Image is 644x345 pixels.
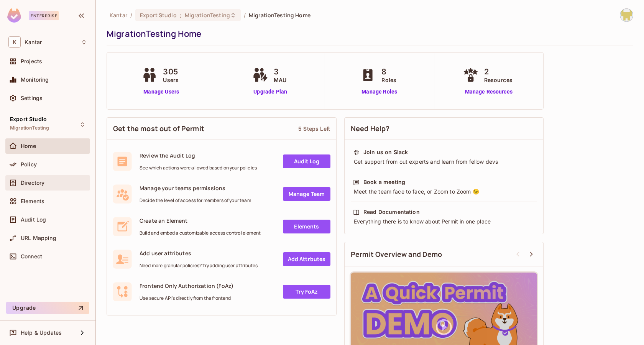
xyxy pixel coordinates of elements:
[140,250,258,257] span: Add user attributes
[381,66,396,77] span: 8
[298,125,330,132] div: 5 Steps Left
[21,143,36,149] span: Home
[6,302,89,314] button: Upgrade
[7,8,21,23] img: SReyMgAAAABJRU5ErkJggg==
[140,197,251,204] span: Decide the level of access for members of your team
[249,11,310,19] span: MigrationTesting Home
[283,187,330,201] a: Manage Team
[363,208,420,216] div: Read Documentation
[283,154,330,168] a: Audit Log
[21,217,46,223] span: Audit Log
[244,11,246,19] li: /
[21,235,56,241] span: URL Mapping
[283,285,330,299] a: Try FoAz
[21,95,43,101] span: Settings
[21,253,42,260] span: Connect
[179,12,182,18] span: :
[110,11,127,19] span: the active workspace
[163,76,179,84] span: Users
[484,66,513,77] span: 2
[130,11,132,19] li: /
[21,161,37,168] span: Policy
[283,220,330,233] a: Elements
[461,88,516,96] a: Manage Resources
[21,58,42,64] span: Projects
[185,11,230,19] span: MigrationTesting
[163,66,179,77] span: 305
[140,282,233,289] span: Frontend Only Authorization (FoAz)
[140,217,261,224] span: Create an Element
[140,230,261,236] span: Build and embed a customizable access control element
[363,178,405,186] div: Book a meeting
[353,158,535,166] div: Get support from out experts and learn from fellow devs
[29,11,59,20] div: Enterprise
[363,148,408,156] div: Join us on Slack
[21,77,49,83] span: Monitoring
[140,184,251,192] span: Manage your teams permissions
[353,188,535,195] div: Meet the team face to face, or Zoom to Zoom 😉
[381,76,396,84] span: Roles
[140,88,182,96] a: Manage Users
[274,66,286,77] span: 3
[274,76,286,84] span: MAU
[620,9,633,21] img: Girishankar.VP@kantar.com
[107,28,629,39] div: MigrationTesting Home
[8,36,21,48] span: K
[113,124,204,133] span: Get the most out of Permit
[21,330,62,336] span: Help & Updates
[140,165,257,171] span: See which actions were allowed based on your policies
[353,218,535,225] div: Everything there is to know about Permit in one place
[10,116,47,122] span: Export Studio
[140,152,257,159] span: Review the Audit Log
[21,198,44,204] span: Elements
[21,180,44,186] span: Directory
[140,263,258,269] span: Need more granular policies? Try adding user attributes
[351,250,442,259] span: Permit Overview and Demo
[351,124,390,133] span: Need Help?
[251,88,290,96] a: Upgrade Plan
[484,76,513,84] span: Resources
[358,88,400,96] a: Manage Roles
[140,11,177,19] span: Export Studio
[140,295,233,301] span: Use secure API's directly from the frontend
[25,39,42,45] span: Workspace: Kantar
[283,252,330,266] a: Add Attrbutes
[10,125,49,131] span: MigrationTesting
